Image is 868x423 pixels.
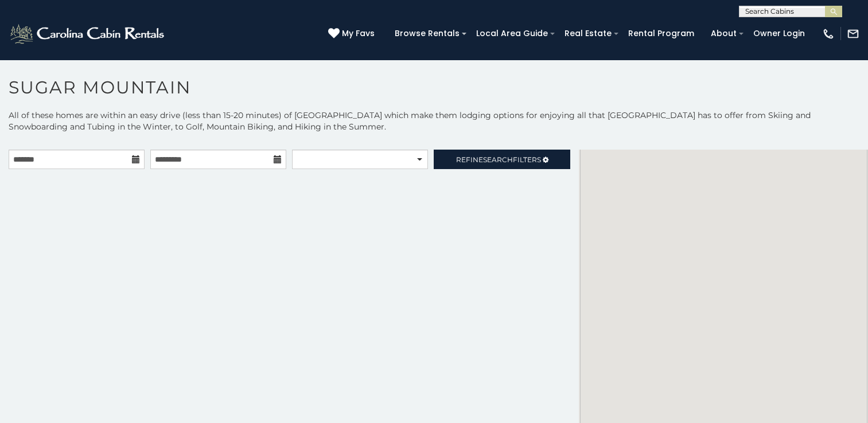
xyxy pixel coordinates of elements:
a: Browse Rentals [389,25,465,42]
span: My Favs [342,28,375,40]
span: Refine Filters [456,155,541,164]
span: Search [483,155,513,164]
a: Rental Program [622,25,700,42]
a: Local Area Guide [470,25,554,42]
a: Real Estate [559,25,617,42]
img: mail-regular-white.png [847,28,859,40]
a: Owner Login [748,25,811,42]
a: About [705,25,742,42]
img: phone-regular-white.png [822,28,835,40]
a: My Favs [328,28,377,40]
img: White-1-2.png [9,22,168,45]
a: RefineSearchFilters [434,150,570,169]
